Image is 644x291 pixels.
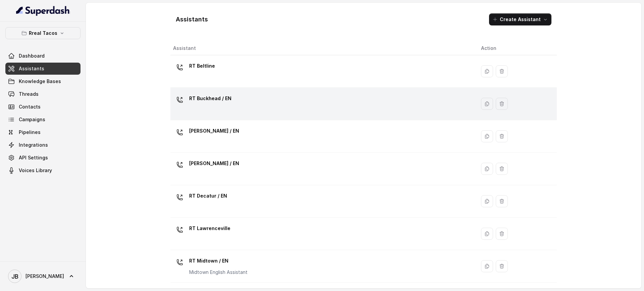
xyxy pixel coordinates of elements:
[19,154,48,161] span: API Settings
[476,42,557,55] th: Action
[5,139,80,151] a: Integrations
[189,269,248,276] p: Midtown English Assistant
[189,223,230,234] p: RT Lawrenceville
[5,27,80,39] button: Rreal Tacos
[189,93,231,104] p: RT Buckhead / EN
[5,126,80,138] a: Pipelines
[5,88,80,100] a: Threads
[19,129,41,136] span: Pipelines
[189,256,248,266] p: RT Midtown / EN
[176,14,208,25] h1: Assistants
[189,61,215,71] p: RT Beltline
[5,152,80,164] a: API Settings
[5,114,80,126] a: Campaigns
[25,273,64,280] span: [PERSON_NAME]
[170,42,476,55] th: Assistant
[189,191,227,201] p: RT Decatur / EN
[19,116,45,123] span: Campaigns
[29,29,57,37] p: Rreal Tacos
[19,103,41,110] span: Contacts
[19,53,45,59] span: Dashboard
[5,63,80,75] a: Assistants
[5,164,80,176] a: Voices Library
[189,126,239,136] p: [PERSON_NAME] / EN
[19,65,44,72] span: Assistants
[16,5,70,16] img: light.svg
[19,167,52,174] span: Voices Library
[5,50,80,62] a: Dashboard
[189,158,239,169] p: [PERSON_NAME] / EN
[19,91,39,97] span: Threads
[489,13,551,25] button: Create Assistant
[5,75,80,87] a: Knowledge Bases
[11,273,18,280] text: JB
[5,101,80,113] a: Contacts
[19,78,61,85] span: Knowledge Bases
[5,267,80,286] a: [PERSON_NAME]
[19,142,48,148] span: Integrations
